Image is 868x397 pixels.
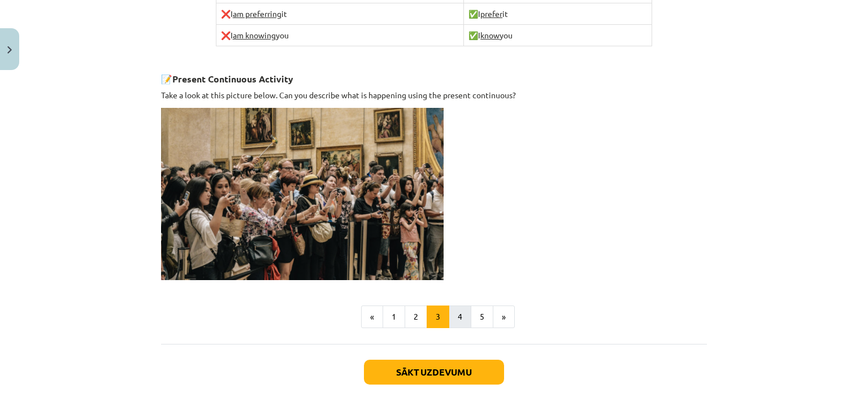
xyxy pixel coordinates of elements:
td: I you [464,25,652,46]
button: Sākt uzdevumu [364,360,504,385]
span: ❌ [221,8,231,19]
button: 3 [427,306,449,328]
u: am knowing [233,30,276,40]
td: I it [216,3,464,25]
h3: 📝 [161,65,707,86]
span: ❌ [221,30,231,40]
strong: Present Continuous Activity [172,73,293,85]
u: prefer [480,8,502,19]
button: » [493,306,515,328]
td: I it [464,3,652,25]
img: icon-close-lesson-0947bae3869378f0d4975bcd49f059093ad1ed9edebbc8119c70593378902aed.svg [7,46,12,54]
p: Take a look at this picture below. Can you describe what is happening using the present continuous? [161,89,707,101]
button: 1 [383,306,405,328]
button: 5 [471,306,493,328]
td: I you [216,25,464,46]
u: know [480,30,500,40]
span: ✅ [468,30,478,40]
button: « [361,306,383,328]
u: am preferring [233,8,281,19]
nav: Page navigation example [161,306,707,328]
button: 4 [449,306,471,328]
button: 2 [405,306,427,328]
span: ✅ [468,8,478,19]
